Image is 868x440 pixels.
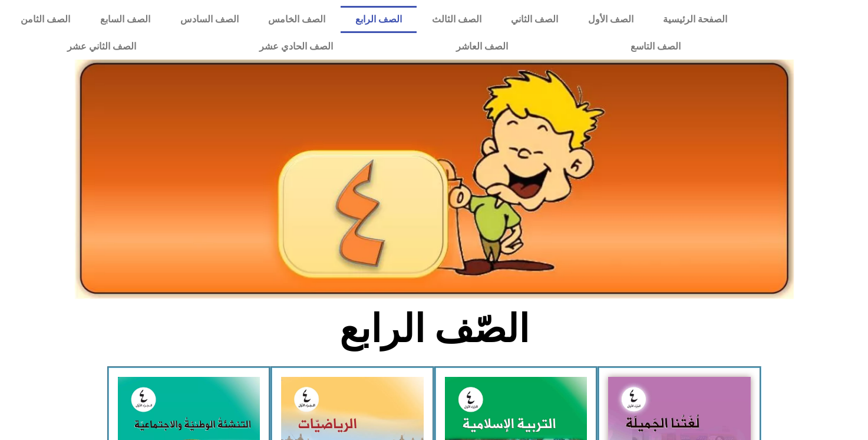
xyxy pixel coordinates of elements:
a: الصف الثالث [417,6,496,33]
a: الصف الأول [573,6,648,33]
a: الصف التاسع [569,33,742,60]
a: الصف الرابع [341,6,417,33]
a: الصف الثاني [496,6,573,33]
h2: الصّف الرابع [239,306,629,352]
a: الصفحة الرئيسية [648,6,742,33]
a: الصف الثامن [6,6,85,33]
a: الصف السابع [85,6,166,33]
a: الصف العاشر [394,33,569,60]
a: الصف الثاني عشر [6,33,198,60]
a: الصف السادس [165,6,253,33]
a: الصف الحادي عشر [198,33,395,60]
a: الصف الخامس [253,6,341,33]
